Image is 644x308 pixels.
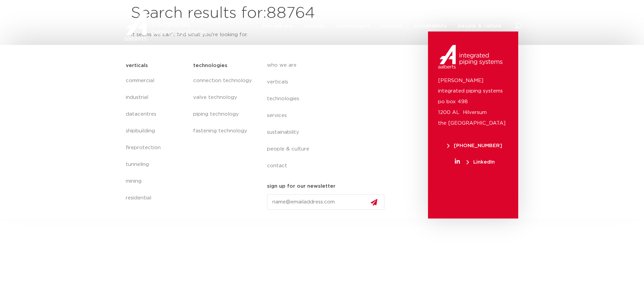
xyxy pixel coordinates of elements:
[371,199,377,206] img: send.svg
[193,60,227,71] h5: technologies
[193,106,254,123] a: piping technology
[126,89,186,106] a: industrial
[267,107,390,124] a: services
[126,106,186,123] a: datacentres
[413,12,447,40] a: sustainability
[193,89,254,106] a: valve technology
[193,72,254,89] a: connection technology
[438,75,508,129] p: [PERSON_NAME] integrated piping systems po box 498 1200 AL Hilversum the [GEOGRAPHIC_DATA]
[438,160,512,165] a: LinkedIn
[126,60,148,71] h5: verticals
[126,72,186,89] a: commercial
[267,141,390,158] a: people & culture
[458,12,501,40] a: people & culture
[267,124,390,141] a: sustainability
[262,12,292,40] a: who we are
[438,143,512,148] a: [PHONE_NUMBER]
[267,158,390,174] a: contact
[126,139,186,156] a: fireprotection
[267,57,390,74] a: who we are
[447,143,502,148] span: [PHONE_NUMBER]
[467,160,495,165] span: LinkedIn
[267,74,390,90] a: verticals
[126,156,186,173] a: tunneling
[126,72,186,206] nav: Menu
[267,90,390,107] a: technologies
[193,123,254,139] a: fastening technology
[267,194,384,210] input: name@emailaddress.com
[381,12,402,40] a: services
[303,12,325,40] a: verticals
[126,173,186,190] a: mining
[267,57,390,174] nav: Menu
[267,181,335,192] h5: sign up for our newsletter
[262,12,501,40] nav: Menu
[336,12,370,40] a: technologies
[126,190,186,206] a: residential
[193,72,254,139] nav: Menu
[126,123,186,139] a: shipbuilding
